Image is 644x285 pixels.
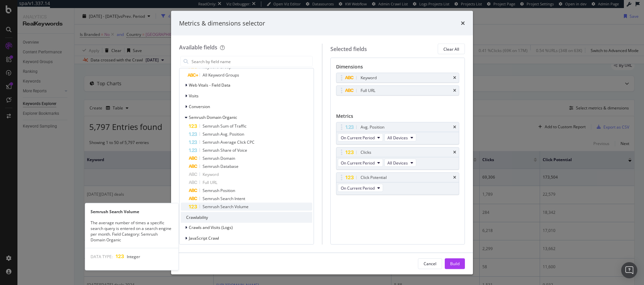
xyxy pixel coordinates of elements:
[203,180,217,185] span: Full URL
[191,56,312,66] input: Search by field name
[443,46,459,52] div: Clear All
[341,135,375,140] span: On Current Period
[384,159,416,167] button: All Devices
[189,82,230,88] span: Web Vitals - Field Data
[453,125,456,129] div: times
[453,89,456,93] div: times
[203,72,239,78] span: All Keyword Groups
[336,63,460,73] div: Dimensions
[387,135,408,140] span: All Devices
[336,73,460,83] div: Keywordtimes
[171,11,473,274] div: modal
[189,235,219,241] span: JavaScript Crawl
[424,260,436,266] div: Cancel
[189,93,199,99] span: Visits
[189,225,233,230] span: Crawls and Visits (Logs)
[438,44,465,54] button: Clear All
[336,147,460,170] div: ClickstimesOn Current PeriodAll Devices
[338,134,383,142] button: On Current Period
[203,155,235,161] span: Semrush Domain
[361,149,371,156] div: Clicks
[203,196,245,201] span: Semrush Search Intent
[203,163,238,169] span: Semrush Database
[450,260,460,266] div: Build
[361,87,375,94] div: Full URL
[203,204,249,209] span: Semrush Search Volume
[361,174,387,181] div: Click Potential
[621,262,637,278] div: Open Intercom Messenger
[341,185,375,191] span: On Current Period
[189,104,210,109] span: Conversion
[453,176,456,180] div: times
[338,159,383,167] button: On Current Period
[453,76,456,80] div: times
[336,122,460,145] div: Avg. PositiontimesOn Current PeriodAll Devices
[387,160,408,165] span: All Devices
[361,124,384,131] div: Avg. Position
[336,173,460,195] div: Click PotentialtimesOn Current Period
[361,75,377,81] div: Keyword
[330,45,367,53] div: Selected fields
[338,184,383,192] button: On Current Period
[85,220,178,243] div: The average number of times a specific search query is entered on a search engine per month. Fiel...
[203,188,235,193] span: Semrush Position
[189,114,237,120] span: Semrush Domain Organic
[179,19,265,28] div: Metrics & dimensions selector
[384,134,416,142] button: All Devices
[181,212,312,223] div: Crawlability
[179,44,217,51] div: Available fields
[336,86,460,96] div: Full URLtimes
[418,258,442,269] button: Cancel
[203,131,244,137] span: Semrush Avg. Position
[341,160,375,165] span: On Current Period
[85,208,178,214] div: Semrush Search Volume
[461,19,465,28] div: times
[203,123,247,129] span: Semrush Sum of Traffic
[203,172,219,177] span: Keyword
[336,113,460,122] div: Metrics
[203,147,247,153] span: Semrush Share of Voice
[445,258,465,269] button: Build
[203,139,255,145] span: Semrush Average Click CPC
[453,150,456,154] div: times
